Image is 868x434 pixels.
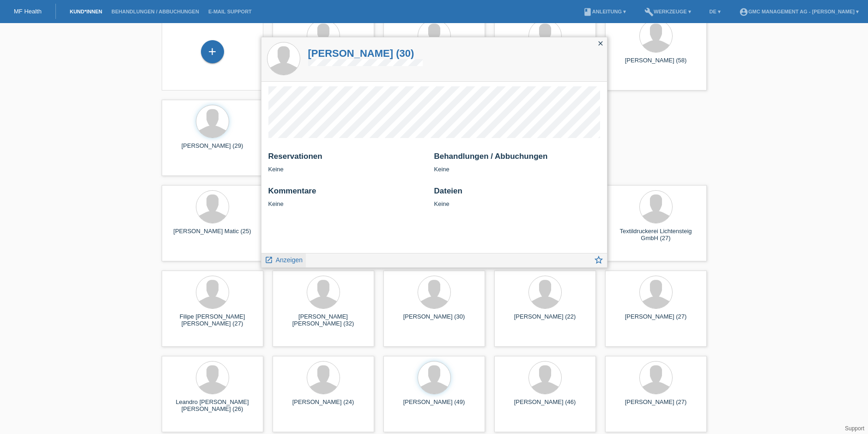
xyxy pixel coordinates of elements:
i: launch [265,256,273,264]
div: Leandro [PERSON_NAME] [PERSON_NAME] (26) [169,398,256,413]
i: book [583,7,592,17]
a: DE ▾ [705,9,725,14]
a: Behandlungen / Abbuchungen [107,9,204,14]
div: [PERSON_NAME] (58) [613,57,699,72]
div: [PERSON_NAME] (30) [391,313,478,328]
div: Keine [434,187,600,207]
div: [PERSON_NAME] (27) [613,398,699,413]
h2: Reservationen [268,152,427,166]
i: build [644,7,654,17]
a: MF Health [14,8,42,15]
a: account_circleGMC Management AG - [PERSON_NAME] ▾ [734,9,863,14]
div: Kund*in hinzufügen [201,44,224,60]
div: Keine [434,152,600,173]
a: buildWerkzeuge ▾ [640,9,696,14]
div: [PERSON_NAME] (29) [169,142,256,157]
div: Textildruckerei Lichtensteig GmbH (27) [613,228,699,242]
span: Anzeigen [276,256,303,264]
a: Support [845,425,864,432]
i: close [597,40,604,47]
h2: Kommentare [268,187,427,200]
div: Keine [268,187,427,207]
i: account_circle [739,7,748,17]
a: Kund*innen [65,9,107,14]
div: Keine [268,152,427,173]
h2: Dateien [434,187,600,200]
div: [PERSON_NAME] [PERSON_NAME] (32) [280,313,367,328]
a: star_border [594,256,604,267]
i: star_border [594,255,604,265]
div: [PERSON_NAME] (46) [502,398,589,413]
h2: Behandlungen / Abbuchungen [434,152,600,166]
div: [PERSON_NAME] Matic (25) [169,228,256,242]
a: E-Mail Support [204,9,256,14]
a: launch Anzeigen [265,253,303,265]
div: [PERSON_NAME] (24) [280,398,367,413]
div: [PERSON_NAME] (27) [613,313,699,328]
div: [PERSON_NAME] (49) [391,398,478,413]
a: bookAnleitung ▾ [578,9,631,14]
div: [PERSON_NAME] (22) [502,313,589,328]
a: [PERSON_NAME] (30) [308,48,423,59]
div: Filipe [PERSON_NAME] [PERSON_NAME] (27) [169,313,256,328]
